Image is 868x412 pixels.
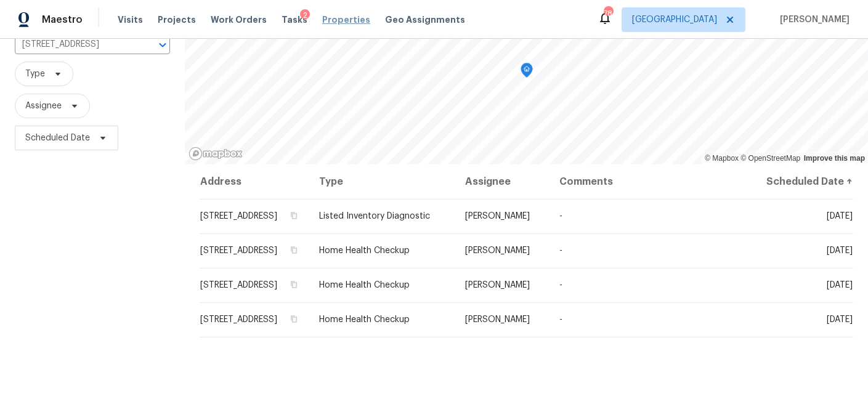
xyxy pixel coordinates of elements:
[465,246,530,255] span: [PERSON_NAME]
[705,154,739,163] a: Mapbox
[118,14,143,26] span: Visits
[211,14,267,26] span: Work Orders
[559,315,562,324] span: -
[288,244,299,256] button: Copy Address
[288,210,299,221] button: Copy Address
[309,164,455,199] th: Type
[189,147,243,161] a: Mapbox homepage
[465,315,530,324] span: [PERSON_NAME]
[632,14,717,26] span: [GEOGRAPHIC_DATA]
[25,100,62,112] span: Assignee
[559,212,562,220] span: -
[200,212,277,220] span: [STREET_ADDRESS]
[319,315,410,324] span: Home Health Checkup
[465,281,530,289] span: [PERSON_NAME]
[804,154,865,163] a: Improve this map
[158,14,196,26] span: Projects
[15,35,136,54] input: Search for an address...
[200,315,277,324] span: [STREET_ADDRESS]
[559,246,562,255] span: -
[775,14,850,26] span: [PERSON_NAME]
[559,281,562,289] span: -
[455,164,550,199] th: Assignee
[25,132,90,144] span: Scheduled Date
[288,313,299,325] button: Copy Address
[827,212,853,220] span: [DATE]
[42,14,83,26] span: Maestro
[827,281,853,289] span: [DATE]
[740,154,800,163] a: OpenStreetMap
[154,36,171,54] button: Open
[25,68,45,80] span: Type
[827,315,853,324] span: [DATE]
[745,164,853,199] th: Scheduled Date ↑
[319,246,410,255] span: Home Health Checkup
[322,14,370,26] span: Properties
[521,63,533,82] div: Map marker
[319,281,410,289] span: Home Health Checkup
[385,14,465,26] span: Geo Assignments
[288,279,299,290] button: Copy Address
[319,212,430,220] span: Listed Inventory Diagnostic
[465,212,530,220] span: [PERSON_NAME]
[200,246,277,255] span: [STREET_ADDRESS]
[550,164,745,199] th: Comments
[827,246,853,255] span: [DATE]
[200,281,277,289] span: [STREET_ADDRESS]
[300,9,310,22] div: 2
[200,164,309,199] th: Address
[604,7,612,20] div: 78
[282,15,307,24] span: Tasks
